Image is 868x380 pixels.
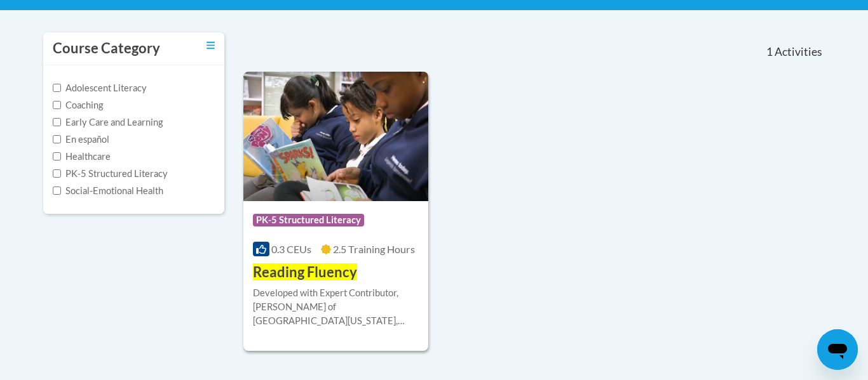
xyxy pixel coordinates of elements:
[243,72,428,351] a: Course LogoPK-5 Structured Literacy0.3 CEUs2.5 Training Hours Reading FluencyDeveloped with Exper...
[333,243,415,255] span: 2.5 Training Hours
[53,169,61,178] input: Checkbox for Options
[817,329,858,370] iframe: Button to launch messaging window
[766,45,773,59] span: 1
[243,72,428,201] img: Course Logo
[53,150,111,164] label: Healthcare
[253,286,419,328] div: Developed with Expert Contributor, [PERSON_NAME] of [GEOGRAPHIC_DATA][US_STATE], [GEOGRAPHIC_DATA...
[207,39,215,53] a: Toggle collapse
[271,243,311,255] span: 0.3 CEUs
[53,98,103,112] label: Coaching
[53,81,147,95] label: Adolescent Literacy
[53,152,61,161] input: Checkbox for Options
[53,115,163,129] label: Early Care and Learning
[53,101,61,109] input: Checkbox for Options
[53,39,160,58] h3: Course Category
[775,45,822,59] span: Activities
[53,135,61,143] input: Checkbox for Options
[53,187,61,195] input: Checkbox for Options
[53,84,61,92] input: Checkbox for Options
[53,118,61,126] input: Checkbox for Options
[53,133,109,147] label: En español
[53,167,168,181] label: PK-5 Structured Literacy
[53,184,163,198] label: Social-Emotional Health
[253,214,364,226] span: PK-5 Structured Literacy
[253,263,357,280] span: Reading Fluency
